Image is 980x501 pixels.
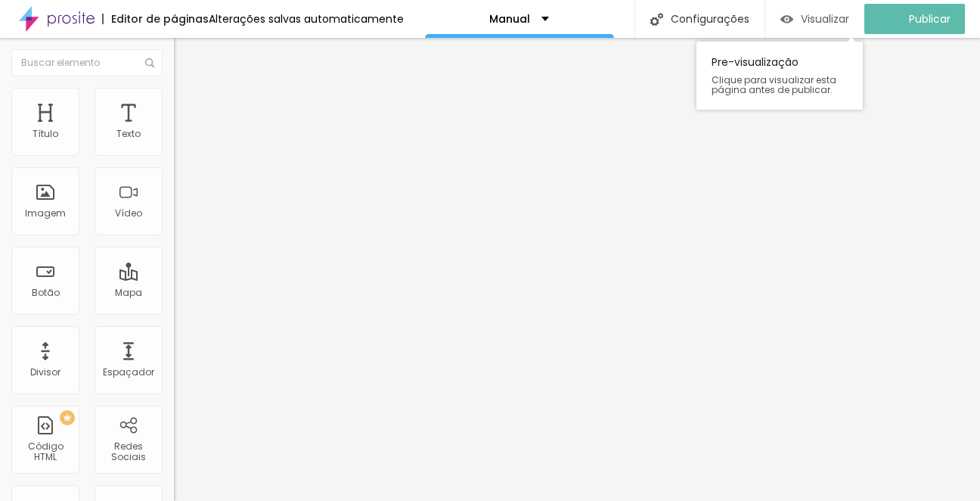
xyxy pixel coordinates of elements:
img: view-1.svg [780,13,793,26]
div: Pre-visualização [696,42,863,110]
span: Visualizar [801,13,849,25]
div: Alterações salvas automaticamente [209,14,404,24]
div: Mapa [115,288,142,298]
button: Publicar [864,4,965,34]
div: Texto [116,129,141,139]
div: Redes Sociais [98,441,158,463]
div: Título [33,129,58,139]
div: Espaçador [103,367,154,378]
div: Código HTML [15,441,75,463]
p: Manual [489,14,530,24]
div: Imagem [25,208,66,219]
div: Botão [32,288,60,298]
span: Clique para visualizar esta página antes de publicar. [712,75,848,95]
div: Divisor [30,367,60,378]
button: Visualizar [765,4,864,34]
img: Icone [650,13,663,26]
div: Vídeo [115,208,142,219]
img: Icone [145,58,154,67]
div: Editor de páginas [102,14,209,24]
span: Publicar [909,13,951,25]
iframe: Editor [174,38,980,501]
input: Buscar elemento [11,49,163,76]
